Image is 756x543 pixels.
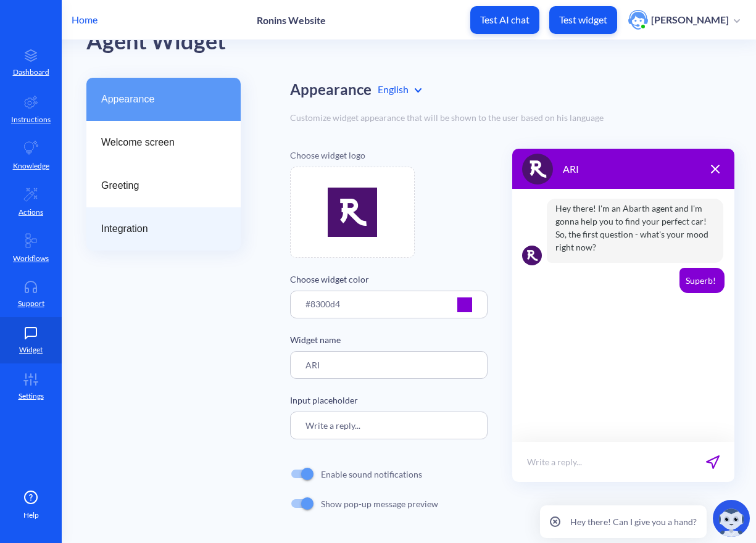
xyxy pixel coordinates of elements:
[86,164,241,207] a: Greeting
[628,10,648,30] img: user photo
[321,497,438,510] p: Show pop-up message preview
[290,273,488,286] p: Choose widget color
[101,135,216,150] span: Welcome screen
[559,14,607,26] p: Test widget
[290,394,488,407] p: Input placeholder
[13,160,49,172] p: Knowledge
[547,199,723,263] p: Hey there! I'm an Abarth agent and I'm gonna help you to find your perfect car! So, the first que...
[257,14,326,26] p: Ronins Website
[86,121,241,164] a: Welcome screen
[290,111,731,124] div: Customize widget appearance that will be shown to the user based on his language
[101,222,216,236] span: Integration
[522,246,542,265] img: logo
[13,67,49,78] p: Dashboard
[470,6,539,34] button: Test AI chat
[305,297,340,310] p: #8300d4
[23,510,39,521] span: Help
[679,268,725,293] p: Superb!
[18,298,44,309] p: Support
[11,114,51,125] p: Instructions
[622,9,746,31] button: user photo[PERSON_NAME]
[13,253,49,264] p: Workflows
[86,78,241,121] a: Appearance
[19,391,44,402] p: Settings
[713,500,750,537] img: copilot-icon.svg
[328,188,377,237] img: file
[570,515,697,528] p: Hey there! Can I give you a hand?
[19,207,43,218] p: Actions
[651,13,729,27] p: [PERSON_NAME]
[480,14,530,26] p: Test AI chat
[378,82,422,97] div: English
[101,178,216,193] span: Greeting
[549,6,617,34] button: Test widget
[72,12,98,27] p: Home
[290,81,372,99] h2: Appearance
[101,92,216,107] span: Appearance
[290,149,488,162] p: Choose widget logo
[290,412,488,439] input: Write your reply
[86,24,756,59] div: Agent Widget
[522,154,553,184] img: logo
[527,455,582,468] p: Write a reply...
[19,344,43,355] p: Widget
[321,468,422,481] p: Enable sound notifications
[290,333,488,346] p: Widget name
[86,207,241,251] a: Integration
[290,351,488,379] input: Agent
[563,162,579,176] p: ARI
